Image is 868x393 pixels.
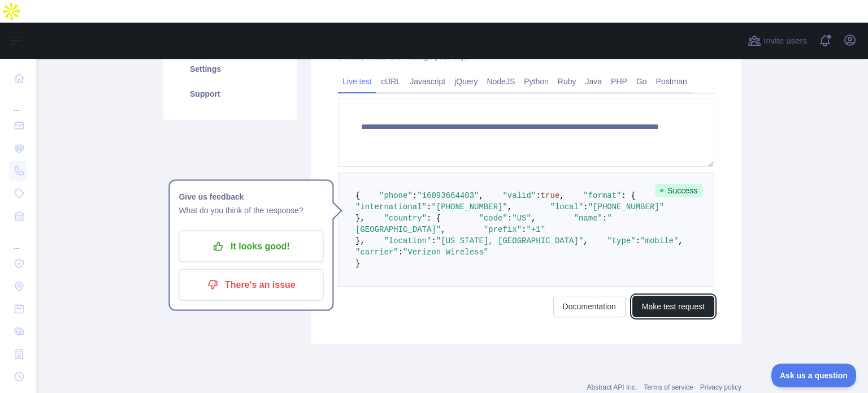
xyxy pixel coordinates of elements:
span: , [559,191,564,200]
a: Python [519,72,553,90]
span: "valid" [502,191,536,200]
span: }, [355,236,365,245]
span: : { [622,191,636,200]
button: Invite users [745,32,809,50]
span: , [441,225,445,234]
a: Javascript [405,72,450,90]
span: : [431,236,436,245]
span: "carrier" [355,248,398,257]
span: : [427,202,431,211]
span: "name" [574,214,602,223]
span: "prefix" [484,225,522,234]
span: "16093664403" [417,191,479,200]
a: Abstract API Inc. [587,383,637,391]
span: , [507,202,512,211]
span: : [522,225,526,234]
span: : [398,248,403,257]
span: "US" [512,214,531,223]
a: Java [581,72,607,90]
span: "[US_STATE], [GEOGRAPHIC_DATA]" [436,236,583,245]
span: , [583,236,588,245]
span: }, [355,214,365,223]
span: "[PHONE_NUMBER]" [588,202,664,211]
span: "format" [583,191,621,200]
p: It looks good! [187,237,315,256]
span: "international" [355,202,427,211]
h1: Give us feedback [179,190,323,204]
span: : [583,202,588,211]
a: PHP [606,72,632,90]
a: Live test [338,72,376,90]
div: ... [9,90,27,113]
span: : [602,214,607,223]
iframe: Toggle Customer Support [771,364,857,387]
span: "[PHONE_NUMBER]" [431,202,507,211]
span: , [479,191,483,200]
span: Invite users [763,34,807,47]
a: NodeJS [482,72,519,90]
span: Success [655,184,703,197]
button: It looks good! [179,231,323,262]
span: { [355,191,360,200]
span: "local" [550,202,583,211]
span: : { [427,214,441,223]
a: Postman [652,72,692,90]
span: "Verizon Wireless" [403,248,488,257]
a: jQuery [450,72,482,90]
p: There's an issue [187,275,315,295]
span: : [636,236,640,245]
span: "phone" [379,191,413,200]
span: } [355,259,360,268]
button: Make test request [632,296,714,317]
span: "location" [384,236,431,245]
a: Go [632,72,652,90]
span: : [536,191,540,200]
a: Documentation [553,296,626,317]
span: : [507,214,512,223]
div: ... [9,228,27,251]
span: "type" [607,236,635,245]
span: : [413,191,417,200]
a: Terms of service [644,383,693,391]
span: "mobile" [640,236,678,245]
span: , [678,236,683,245]
a: cURL [376,72,405,90]
span: true [541,191,560,200]
a: Privacy policy [700,383,741,391]
a: Settings [176,57,284,81]
a: Ruby [553,72,581,90]
p: What do you think of the response? [179,204,323,217]
span: "country" [384,214,427,223]
span: "code" [479,214,507,223]
span: "+1" [526,225,545,234]
button: There's an issue [179,269,323,301]
span: , [531,214,536,223]
span: "[GEOGRAPHIC_DATA]" [355,214,612,234]
a: Support [176,81,284,106]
